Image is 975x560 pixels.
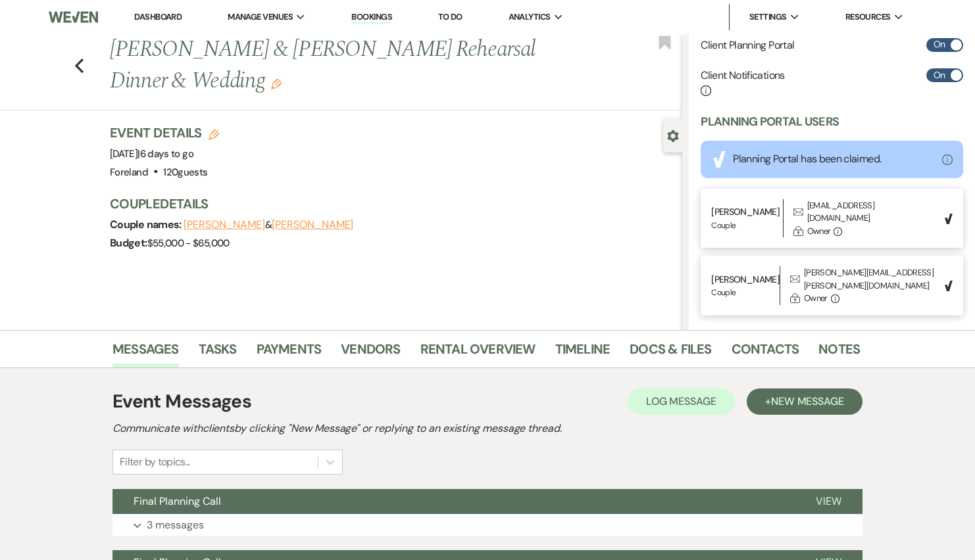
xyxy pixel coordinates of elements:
[257,338,322,367] a: Payments
[163,166,207,179] span: 120 guests
[341,338,400,367] a: Vendors
[701,68,784,98] h6: Client Notifications
[747,388,863,415] button: +New Message
[420,338,536,367] a: Rental Overview
[701,38,794,53] h6: Client Planning Portal
[113,489,795,514] button: Final Planning Call
[934,67,945,83] span: On
[807,225,831,238] div: Owner
[807,199,937,225] div: [EMAIL_ADDRESS][DOMAIN_NAME]
[804,266,937,292] div: [PERSON_NAME][EMAIL_ADDRESS][PERSON_NAME][DOMAIN_NAME]
[509,11,551,24] span: Analytics
[646,394,716,408] span: Log Message
[818,338,860,367] a: Notes
[271,78,282,89] button: Edit
[711,272,780,287] p: [PERSON_NAME]
[140,147,193,160] span: 6 days to go
[113,388,251,415] h1: Event Messages
[628,388,735,415] button: Log Message
[816,494,841,508] span: View
[110,236,147,250] span: Budget:
[110,124,219,142] h3: Event Details
[701,114,839,130] h3: Planning Portal Users
[630,338,711,367] a: Docs & Files
[845,11,891,24] span: Resources
[804,292,828,305] div: Owner
[438,11,463,22] a: To Do
[113,338,179,367] a: Messages
[113,514,863,536] button: 3 messages
[110,218,184,231] span: Couple names:
[110,166,148,179] span: Foreland
[228,11,293,24] span: Manage Venues
[272,220,353,230] button: [PERSON_NAME]
[120,454,190,470] div: Filter by topics...
[110,195,669,213] h3: Couple Details
[711,287,780,299] p: Couple
[733,151,881,167] div: Planning Portal has been claimed.
[711,220,782,232] p: Couple
[732,338,799,367] a: Contacts
[49,3,98,31] img: Weven Logo
[667,129,679,141] button: Close lead details
[147,517,204,534] p: 3 messages
[795,489,863,514] button: View
[134,494,221,508] span: Final Planning Call
[184,220,265,230] button: [PERSON_NAME]
[137,147,193,160] span: |
[134,11,182,22] a: Dashboard
[934,36,945,53] span: On
[113,421,863,436] h2: Communicate with clients by clicking "New Message" or replying to an existing message thread.
[351,11,392,24] a: Bookings
[110,147,193,160] span: [DATE]
[555,338,611,367] a: Timeline
[711,204,782,219] p: [PERSON_NAME]
[749,11,787,24] span: Settings
[147,237,230,250] span: $55,000 - $65,000
[110,34,562,97] h1: [PERSON_NAME] & [PERSON_NAME] Rehearsal Dinner & Wedding
[184,218,353,231] span: &
[771,394,844,408] span: New Message
[199,338,237,367] a: Tasks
